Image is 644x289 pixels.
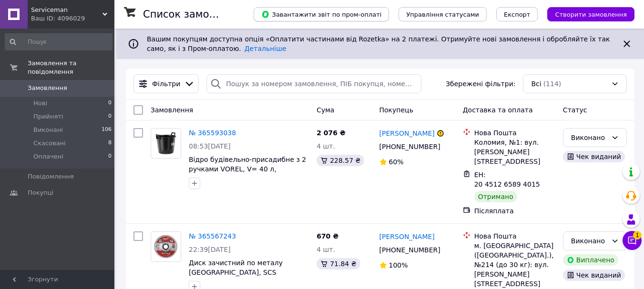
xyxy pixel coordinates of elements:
[504,11,531,18] span: Експорт
[143,9,240,20] h1: Список замовлень
[496,7,538,21] button: Експорт
[463,106,533,114] span: Доставка та оплата
[189,142,231,150] span: 08:53[DATE]
[547,7,634,21] button: Створити замовлення
[151,128,181,159] a: Фото товару
[633,231,642,239] span: 1
[563,106,587,114] span: Статус
[151,132,181,155] img: Фото товару
[31,6,102,14] span: Serviceman
[378,140,442,153] div: [PHONE_NUMBER]
[474,231,555,241] div: Нова Пошта
[33,112,63,121] span: Прийняті
[108,99,112,108] span: 0
[108,112,112,121] span: 0
[543,80,562,88] span: (114)
[151,231,181,262] a: Фото товару
[33,99,47,108] span: Нові
[189,246,231,253] span: 22:39[DATE]
[379,232,435,241] a: [PERSON_NAME]
[389,261,408,269] span: 100%
[563,269,625,281] div: Чек виданий
[189,232,236,240] a: № 365567243
[317,106,334,114] span: Cума
[33,126,63,134] span: Виконані
[254,7,389,21] button: Завантажити звіт по пром-оплаті
[147,35,610,52] span: Вашим покупцям доступна опція «Оплатити частинами від Rozetka» на 2 платежі. Отримуйте нові замов...
[446,79,515,89] span: Збережені фільтри:
[28,172,74,181] span: Повідомлення
[317,258,360,269] div: 71.84 ₴
[317,232,338,240] span: 670 ₴
[5,33,112,50] input: Пошук
[474,138,555,166] div: Коломия, №1: вул. [PERSON_NAME][STREET_ADDRESS]
[189,259,283,286] a: Диск зачистний по металу [GEOGRAPHIC_DATA], SCS 41/125х6, діаметр 125мм
[474,206,555,216] div: Післяплата
[406,11,479,18] span: Управління статусами
[555,11,627,18] span: Створити замовлення
[379,129,435,138] a: [PERSON_NAME]
[245,45,286,52] a: Детальніше
[378,243,442,257] div: [PHONE_NUMBER]
[33,152,63,161] span: Оплачені
[33,139,66,148] span: Скасовані
[206,74,421,93] input: Пошук за номером замовлення, ПІБ покупця, номером телефону, Email, номером накладної
[317,246,335,253] span: 4 шт.
[108,152,112,161] span: 0
[151,106,193,114] span: Замовлення
[563,151,625,162] div: Чек виданий
[261,10,381,19] span: Завантажити звіт по пром-оплаті
[531,79,541,89] span: Всі
[189,129,236,137] a: № 365593038
[474,241,555,289] div: м. [GEOGRAPHIC_DATA] ([GEOGRAPHIC_DATA].), №214 (до 30 кг): вул. [PERSON_NAME][STREET_ADDRESS]
[102,126,112,134] span: 106
[389,158,404,166] span: 60%
[623,231,642,250] button: Чат з покупцем1
[189,156,306,182] a: Відро будівельно-присадибне з 2 ручками VOREL, V= 40 л, пластикове [150]
[538,10,634,18] a: Створити замовлення
[31,14,114,23] div: Ваш ID: 4096029
[317,142,335,150] span: 4 шт.
[28,189,53,197] span: Покупці
[28,84,67,92] span: Замовлення
[474,128,555,138] div: Нова Пошта
[474,191,517,202] div: Отримано
[571,132,607,143] div: Виконано
[317,155,364,166] div: 228.57 ₴
[108,139,112,148] span: 8
[151,232,181,261] img: Фото товару
[563,254,618,266] div: Виплачено
[152,79,180,89] span: Фільтри
[399,7,487,21] button: Управління статусами
[474,171,540,188] span: ЕН: 20 4512 6589 4015
[571,236,607,246] div: Виконано
[379,106,413,114] span: Покупець
[317,129,346,137] span: 2 076 ₴
[28,59,114,76] span: Замовлення та повідомлення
